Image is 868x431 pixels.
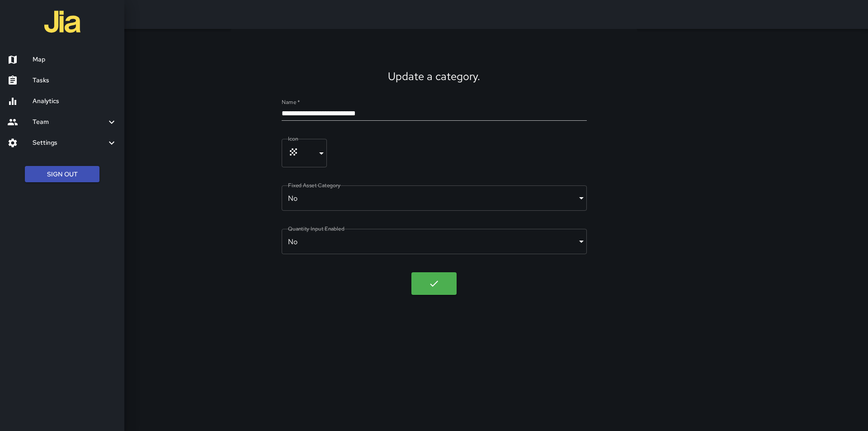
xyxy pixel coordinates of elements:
h6: Settings [33,138,106,148]
h6: Team [33,117,106,127]
button: Sign Out [25,166,99,183]
img: jia-logo [44,4,80,40]
h6: Analytics [33,96,117,106]
h6: Tasks [33,76,117,85]
h6: Map [33,55,117,65]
